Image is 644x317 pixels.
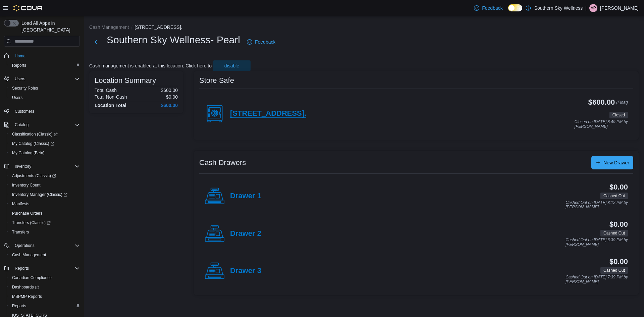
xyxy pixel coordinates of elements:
span: My Catalog (Beta) [12,150,45,156]
button: MSPMP Reports [7,292,83,301]
h6: Total Non-Cash [95,94,127,100]
span: Users [15,76,25,82]
a: Manifests [9,200,32,208]
p: $0.00 [166,94,178,100]
a: Adjustments (Classic) [9,172,59,180]
a: Users [9,94,25,102]
button: Inventory [12,162,34,170]
h4: Drawer 3 [230,267,261,275]
span: Closed [612,112,625,118]
button: Users [12,75,28,83]
span: Purchase Orders [9,209,80,217]
span: Adjustments (Classic) [9,172,80,180]
span: Operations [12,242,80,250]
button: Security Roles [7,84,83,93]
button: Next [89,35,103,49]
p: [PERSON_NAME] [600,4,639,12]
button: Catalog [12,121,31,129]
h6: Total Cash [95,88,117,93]
button: New Drawer [591,156,633,169]
span: Feedback [482,5,502,11]
a: Classification (Classic) [9,130,60,138]
a: Customers [12,107,37,115]
a: Inventory Manager (Classic) [9,191,70,199]
button: Transfers [7,227,83,237]
a: My Catalog (Classic) [9,140,57,148]
p: Cashed Out on [DATE] 8:12 PM by [PERSON_NAME] [566,201,628,210]
span: Cashed Out [603,230,625,236]
span: Cash Management [9,251,80,259]
span: Users [12,95,22,100]
span: Reports [12,303,26,309]
h4: Drawer 1 [230,192,261,201]
span: Security Roles [12,86,38,91]
button: Users [1,74,83,84]
h1: Southern Sky Wellness- Pearl [107,33,240,47]
span: Customers [12,107,80,115]
h3: Cash Drawers [199,159,246,167]
a: Transfers [9,228,32,236]
span: Reports [9,61,80,69]
span: Load All Apps in [GEOGRAPHIC_DATA] [19,20,80,33]
nav: An example of EuiBreadcrumbs [89,24,639,32]
a: Home [12,52,28,60]
h4: $600.00 [161,103,178,108]
span: Inventory Manager (Classic) [9,191,80,199]
a: Reports [9,302,29,310]
span: Inventory Count [9,181,80,189]
p: Cashed Out on [DATE] 6:39 PM by [PERSON_NAME] [566,238,628,247]
span: My Catalog (Beta) [9,149,80,157]
h4: [STREET_ADDRESS]. [230,109,306,118]
a: Feedback [471,1,505,15]
a: My Catalog (Beta) [9,149,47,157]
button: [STREET_ADDRESS]. [135,24,182,30]
a: Inventory Count [9,181,43,189]
button: Catalog [1,120,83,129]
h3: $0.00 [609,220,628,228]
span: Inventory Manager (Classic) [12,192,67,197]
h3: $600.00 [588,98,615,106]
span: Cashed Out [603,267,625,273]
div: Anna Phillips [589,4,597,12]
span: Home [15,53,25,59]
span: My Catalog (Classic) [12,141,54,146]
span: Cashed Out [603,193,625,199]
span: Catalog [12,121,80,129]
a: Transfers (Classic) [7,218,83,227]
button: Operations [12,242,37,250]
span: Purchase Orders [12,211,43,216]
h4: Location Total [95,103,126,108]
span: Reports [9,302,80,310]
p: $600.00 [161,88,178,93]
span: Classification (Classic) [12,131,58,137]
button: Inventory [1,162,83,171]
span: Dashboards [9,283,80,291]
a: Adjustments (Classic) [7,171,83,180]
a: Dashboards [9,283,42,291]
a: MSPMP Reports [9,293,45,301]
a: Dashboards [7,282,83,292]
h3: Store Safe [199,76,234,85]
span: Operations [15,243,35,248]
span: Cashed Out [600,267,628,274]
span: Feedback [255,39,275,45]
span: New Drawer [603,159,629,166]
span: Inventory Count [12,182,41,188]
span: Transfers [12,229,29,235]
img: Cova [13,5,43,11]
button: Reports [7,61,83,70]
span: Cashed Out [600,193,628,199]
button: Cash Management [89,24,129,30]
span: Transfers [9,228,80,236]
span: disable [224,62,239,69]
a: Inventory Manager (Classic) [7,190,83,199]
a: Canadian Compliance [9,274,54,282]
span: Home [12,51,80,60]
p: Cash management is enabled at this location. Click here to [89,63,212,68]
a: Security Roles [9,84,41,92]
a: My Catalog (Classic) [7,139,83,148]
span: My Catalog (Classic) [9,140,80,148]
span: Manifests [9,200,80,208]
button: Customers [1,106,83,116]
h3: Location Summary [95,76,156,85]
